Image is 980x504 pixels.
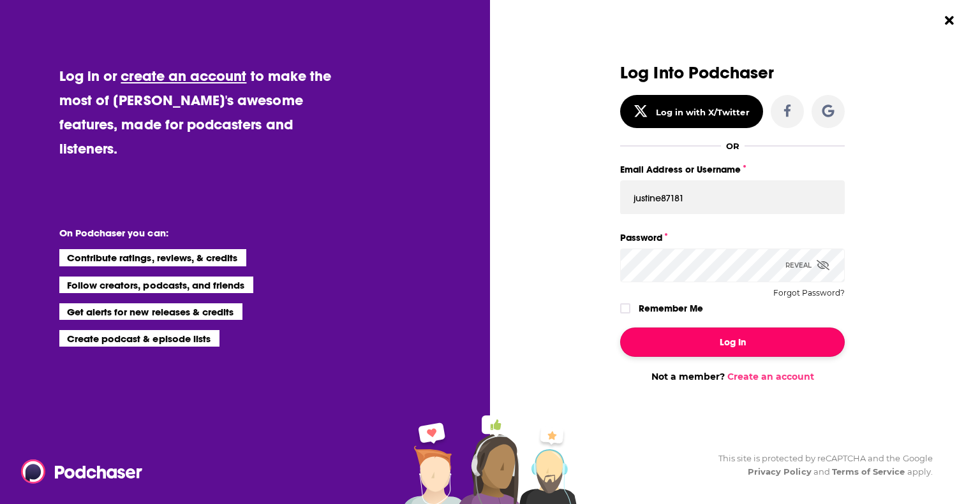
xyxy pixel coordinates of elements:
a: Create an account [727,371,814,382]
img: Podchaser - Follow, Share and Rate Podcasts [21,459,144,484]
button: Log in with X/Twitter [620,95,763,128]
div: OR [726,141,739,151]
a: Terms of Service [832,466,905,477]
label: Password [620,229,845,246]
a: create an account [121,67,246,85]
div: This site is protected by reCAPTCHA and the Google and apply. [708,452,933,479]
label: Email Address or Username [620,161,845,178]
li: Follow creators, podcasts, and friends [59,277,254,293]
li: On Podchaser you can: [59,227,315,239]
button: Forgot Password? [773,289,845,298]
div: Not a member? [620,371,845,382]
a: Privacy Policy [748,466,812,477]
h3: Log Into Podchaser [620,64,845,82]
div: Log in with X/Twitter [656,107,750,117]
a: Podchaser - Follow, Share and Rate Podcasts [21,459,133,484]
label: Remember Me [639,300,703,317]
input: Email Address or Username [620,180,845,215]
div: Reveal [785,248,829,282]
button: Close Button [937,8,961,32]
li: Get alerts for new releases & credits [59,303,242,320]
button: Log In [620,328,845,357]
li: Contribute ratings, reviews, & credits [59,249,247,266]
li: Create podcast & episode lists [59,330,219,347]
